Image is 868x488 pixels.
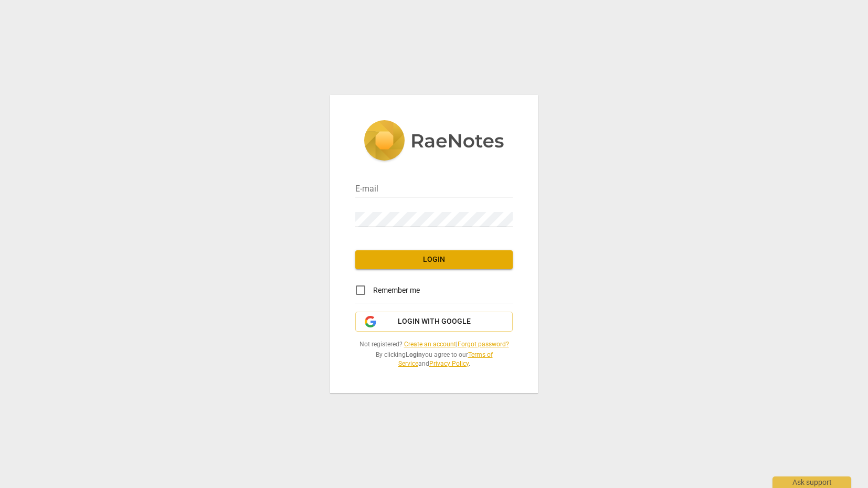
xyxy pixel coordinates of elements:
[398,351,493,367] a: Terms of Service
[429,360,469,367] a: Privacy Policy
[398,316,471,327] span: Login with Google
[355,250,513,269] button: Login
[364,120,504,163] img: 5ac2273c67554f335776073100b6d88f.svg
[355,351,513,368] span: By clicking you agree to our and .
[364,254,504,265] span: Login
[355,340,513,349] span: Not registered? |
[772,476,851,488] div: Ask support
[355,312,513,332] button: Login with Google
[458,341,509,348] a: Forgot password?
[404,341,456,348] a: Create an account
[406,351,422,358] b: Login
[373,285,420,296] span: Remember me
